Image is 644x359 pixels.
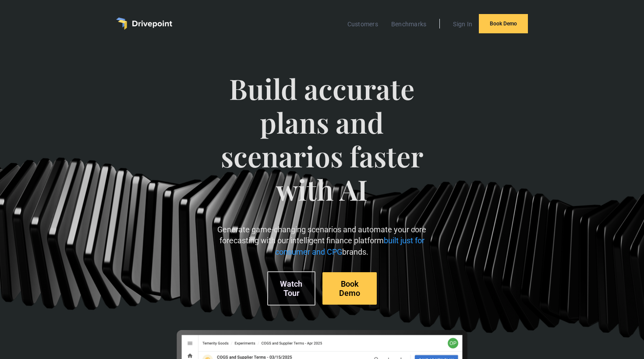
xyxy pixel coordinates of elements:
[212,224,432,257] p: Generate game-changing scenarios and automate your core forecasting with our intelligent finance ...
[387,18,431,30] a: Benchmarks
[212,72,432,224] span: Build accurate plans and scenarios faster with AI
[267,271,315,306] a: Watch Tour
[322,272,377,305] a: Book Demo
[116,18,172,30] a: home
[343,18,382,30] a: Customers
[479,14,528,33] a: Book Demo
[449,18,477,30] a: Sign In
